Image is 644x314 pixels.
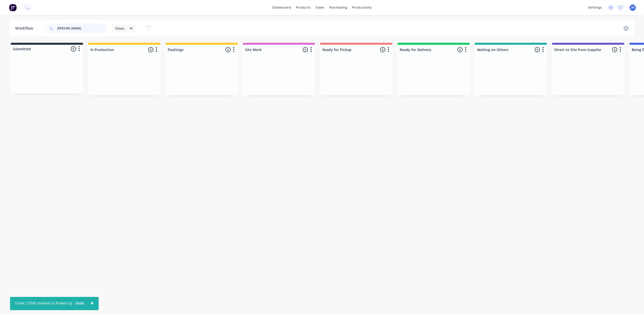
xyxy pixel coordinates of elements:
span: JM [631,5,635,10]
a: dashboard [270,4,294,11]
button: Undo [72,299,87,307]
span: Views [115,26,125,31]
div: productivity [350,4,374,11]
div: sales [313,4,327,11]
button: Close [86,297,99,309]
div: settings [586,4,604,11]
img: Factory [9,4,17,11]
div: products [294,4,313,11]
input: Search for orders... [57,23,107,33]
div: purchasing [327,4,350,11]
div: Workflow [15,25,36,31]
span: × [91,299,94,306]
div: Order 27595 marked as Picked Up [15,300,72,306]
